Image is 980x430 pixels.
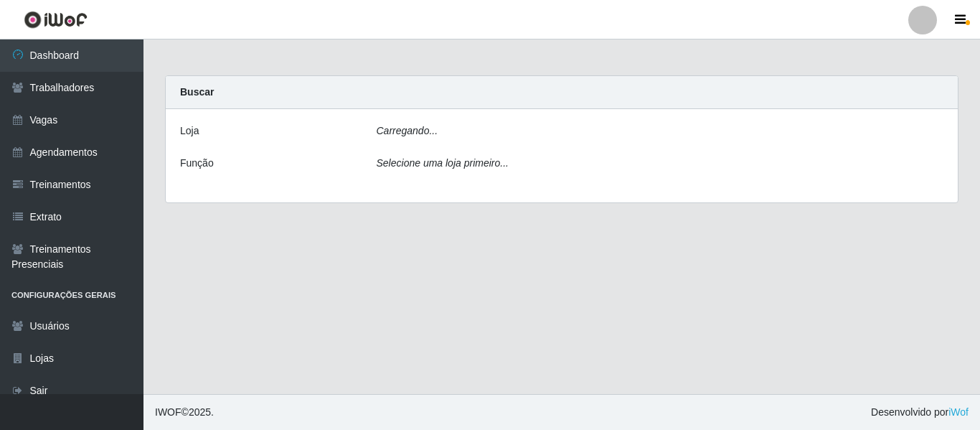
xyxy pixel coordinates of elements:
label: Função [180,156,214,171]
span: Desenvolvido por [871,405,969,420]
img: CoreUI Logo [24,11,88,29]
i: Selecione uma loja primeiro... [377,157,509,169]
span: © 2025 . [155,405,214,420]
a: iWof [948,406,969,418]
strong: Buscar [180,86,214,98]
span: IWOF [155,406,182,418]
i: Carregando... [377,125,438,136]
label: Loja [180,123,199,139]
